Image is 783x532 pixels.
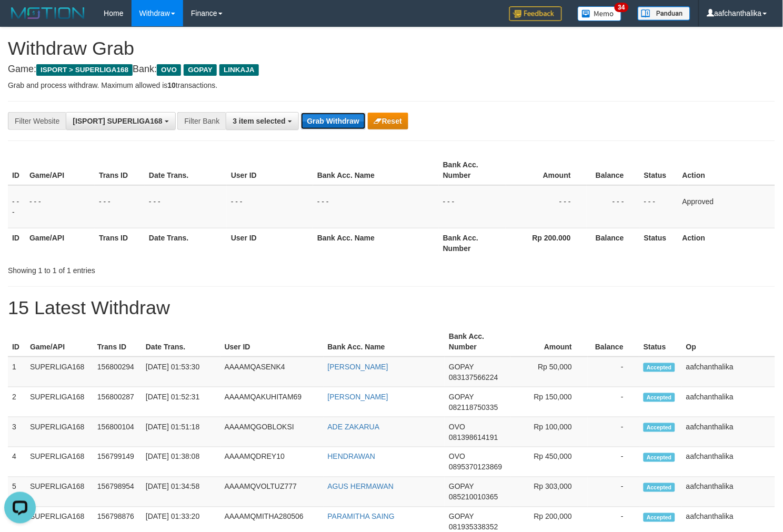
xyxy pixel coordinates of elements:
[449,523,498,531] span: Copy 081935338352 to clipboard
[8,155,25,185] th: ID
[142,447,220,477] td: [DATE] 01:38:08
[8,417,26,447] td: 3
[313,155,439,185] th: Bank Acc. Name
[640,155,678,185] th: Status
[95,228,145,258] th: Trans ID
[142,357,220,387] td: [DATE] 01:53:30
[8,387,26,417] td: 2
[588,447,639,477] td: -
[506,155,587,185] th: Amount
[449,453,465,461] span: OVO
[26,477,93,507] td: SUPERLIGA168
[682,417,775,447] td: aafchanthalika
[95,155,145,185] th: Trans ID
[220,387,324,417] td: AAAAMQAKUHITAM69
[439,155,506,185] th: Bank Acc. Number
[167,81,176,89] strong: 10
[510,357,588,387] td: Rp 50,000
[639,327,682,357] th: Status
[184,64,217,76] span: GOPAY
[324,327,445,357] th: Bank Acc. Name
[145,155,227,185] th: Date Trans.
[328,453,376,461] a: HENDRAWAN
[8,297,775,318] h1: 15 Latest Withdraw
[588,417,639,447] td: -
[615,3,629,12] span: 34
[220,357,324,387] td: AAAAMQASENK4
[8,447,26,477] td: 4
[640,185,678,228] td: - - -
[313,228,439,258] th: Bank Acc. Name
[682,387,775,417] td: aafchanthalika
[8,228,25,258] th: ID
[301,113,366,129] button: Grab Withdraw
[95,185,145,228] td: - - -
[506,228,587,258] th: Rp 200.000
[142,387,220,417] td: [DATE] 01:52:31
[682,327,775,357] th: Op
[8,112,66,130] div: Filter Website
[227,185,313,228] td: - - -
[4,4,36,36] button: Open LiveChat chat widget
[226,112,298,130] button: 3 item selected
[157,64,181,76] span: OVO
[682,447,775,477] td: aafchanthalika
[449,433,498,441] span: Copy 081398614191 to clipboard
[8,357,26,387] td: 1
[227,228,313,258] th: User ID
[644,423,675,432] span: Accepted
[219,64,259,76] span: LINKAJA
[588,387,639,417] td: -
[328,483,394,491] a: AGUS HERMAWAN
[93,357,142,387] td: 156800294
[8,38,775,59] h1: Withdraw Grab
[510,417,588,447] td: Rp 100,000
[220,417,324,447] td: AAAAMQGOBLOKSI
[587,228,640,258] th: Balance
[578,6,622,21] img: Button%20Memo.svg
[26,417,93,447] td: SUPERLIGA168
[644,363,675,372] span: Accepted
[445,327,510,357] th: Bank Acc. Number
[449,363,474,371] span: GOPAY
[439,185,506,228] td: - - -
[644,483,675,492] span: Accepted
[588,477,639,507] td: -
[644,453,675,462] span: Accepted
[220,477,324,507] td: AAAAMQVOLTUZ777
[8,5,88,21] img: MOTION_logo.png
[439,228,506,258] th: Bank Acc. Number
[93,387,142,417] td: 156800287
[588,327,639,357] th: Balance
[449,403,498,411] span: Copy 082118750335 to clipboard
[449,493,498,501] span: Copy 085210010365 to clipboard
[510,447,588,477] td: Rp 450,000
[328,393,388,401] a: [PERSON_NAME]
[678,155,775,185] th: Action
[233,117,285,125] span: 3 item selected
[25,185,95,228] td: - - -
[8,477,26,507] td: 5
[678,185,775,228] td: Approved
[682,477,775,507] td: aafchanthalika
[640,228,678,258] th: Status
[587,155,640,185] th: Balance
[93,417,142,447] td: 156800104
[36,64,133,76] span: ISPORT > SUPERLIGA168
[220,327,324,357] th: User ID
[587,185,640,228] td: - - -
[177,112,226,130] div: Filter Bank
[328,513,395,521] a: PARAMITHA SAING
[506,185,587,228] td: - - -
[8,185,25,228] td: - - -
[93,477,142,507] td: 156798954
[588,357,639,387] td: -
[26,357,93,387] td: SUPERLIGA168
[220,447,324,477] td: AAAAMQDREY10
[449,393,474,401] span: GOPAY
[328,423,380,431] a: ADE ZAKARUA
[509,6,562,21] img: Feedback.jpg
[142,477,220,507] td: [DATE] 01:34:58
[678,228,775,258] th: Action
[145,228,227,258] th: Date Trans.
